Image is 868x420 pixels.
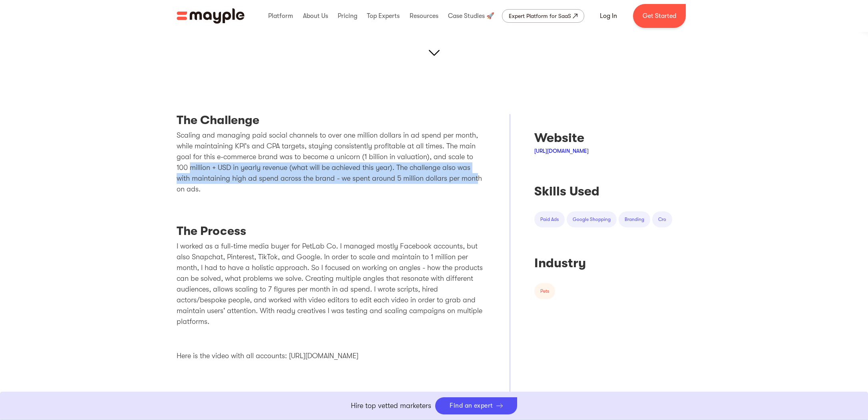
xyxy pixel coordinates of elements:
[534,255,672,271] div: Industry
[658,215,666,223] div: cro
[177,225,486,241] h3: The Process
[534,130,672,146] div: Website
[534,148,589,154] a: [URL][DOMAIN_NAME]
[301,3,330,29] div: About Us
[450,402,493,410] div: Find an expert
[534,183,672,199] div: Skills Used
[177,351,486,361] p: Here is the video with all accounts: [URL][DOMAIN_NAME]
[590,6,627,26] a: Log In
[633,4,686,28] a: Get Started
[351,400,431,411] p: Hire top vetted marketers
[573,215,611,223] div: google shopping
[177,8,245,24] img: Mayple logo
[365,3,402,29] div: Top Experts
[540,287,549,295] div: pets
[502,9,584,23] a: Expert Platform for SaaS
[540,215,559,223] div: paid ads
[625,215,644,223] div: branding
[266,3,295,29] div: Platform
[177,114,486,130] h3: The Challenge
[177,130,486,195] p: Scaling and managing paid social channels to over one million dollars in ad spend per month, whil...
[177,8,245,24] a: home
[177,241,486,327] p: I worked as a full-time media buyer for PetLab Co. I managed mostly Facebook accounts, but also S...
[336,3,359,29] div: Pricing
[509,11,571,21] div: Expert Platform for SaaS
[408,3,440,29] div: Resources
